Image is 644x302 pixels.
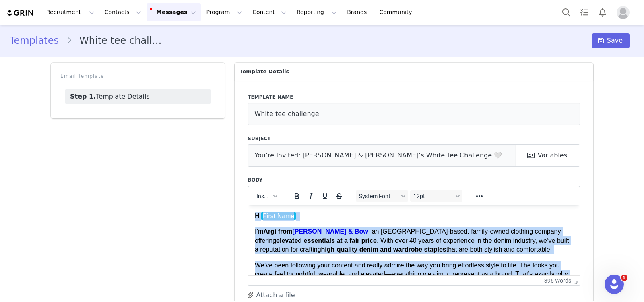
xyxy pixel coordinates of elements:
button: Reporting [292,3,342,21]
strong: high-quality denim and wardrobe staples [73,41,198,48]
strong: elevated essentials at a fair price [28,32,128,39]
span: Insert [256,193,270,199]
label: Template name [248,93,580,101]
a: Templates [10,33,66,48]
span: Save [607,36,623,46]
a: Community [375,3,421,21]
span: 12pt [414,193,453,199]
div: Press the Up and Down arrow keys to resize the editor. [571,276,580,285]
button: 396 words [544,277,571,284]
button: Strikethrough [332,190,346,202]
span: First Name [12,6,48,15]
span: 5 [621,275,627,281]
button: Recruitment [41,3,99,21]
a: Tasks [576,3,593,21]
button: Font sizes [411,190,463,202]
button: Save [592,33,630,48]
button: Contacts [100,3,146,21]
button: Underline [318,190,332,202]
strong: Step 1. [70,93,96,100]
button: Variables [516,144,580,167]
p: We’ve been following your content and really admire the way you bring effortless style to life. T... [6,56,325,83]
button: Attach a file [248,290,295,300]
p: Hi [6,6,325,15]
input: Add a subject line [248,144,516,167]
label: Subject [248,135,580,142]
iframe: Intercom live chat [605,275,624,294]
button: Insert [253,190,280,202]
p: Email Template [60,72,215,80]
a: Brands [342,3,374,21]
img: placeholder-profile.jpg [617,6,630,19]
strong: Argi from [15,23,120,29]
a: [PERSON_NAME] & Bow [44,23,120,29]
label: Body [248,176,580,184]
img: grin logo [6,9,35,17]
button: Italic [304,190,318,202]
button: Content [248,3,291,21]
button: Notifications [594,3,611,21]
button: Reveal or hide additional toolbar items [473,190,487,202]
button: Bold [290,190,304,202]
button: Search [557,3,575,21]
p: Template Details [235,63,593,81]
button: Profile [612,6,638,19]
button: Fonts [356,190,409,202]
button: Program [201,3,247,21]
iframe: Rich Text Area [248,205,580,275]
p: I’m , an [GEOGRAPHIC_DATA]-based, family-owned clothing company offering . With over 40 years of ... [6,22,325,49]
button: Messages [147,3,201,21]
input: Name your template [248,103,580,125]
a: Template Details [65,89,211,104]
span: System Font [359,193,399,199]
